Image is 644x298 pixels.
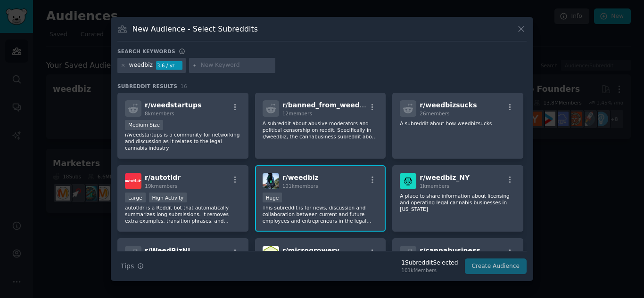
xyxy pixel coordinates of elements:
[117,48,175,55] h3: Search keywords
[282,101,371,109] span: r/ banned_from_weedbiz
[200,61,272,70] input: New Keyword
[420,101,477,109] span: r/ weedbizsucks
[401,259,458,267] div: 1 Subreddit Selected
[125,120,163,130] div: Medium Size
[117,83,177,89] span: Subreddit Results
[145,101,201,109] span: r/ weedstartups
[125,193,146,202] div: Large
[181,83,187,89] span: 16
[263,173,279,189] img: weedbiz
[121,261,134,271] span: Tips
[129,61,153,70] div: weedbiz
[145,174,181,181] span: r/ autotldr
[400,193,516,212] p: A place to share information about licensing and operating legal cannabis businesses in [US_STATE]
[263,204,379,224] p: This subreddit is for news, discussion and collaboration between current and future employees and...
[156,61,182,70] div: 3.6 / yr
[282,111,312,116] span: 12 members
[125,131,241,151] p: r/weedstartups is a community for networking and discussion as it relates to the legal cannabis i...
[282,247,339,254] span: r/ microgrowery
[263,193,282,202] div: Huge
[420,247,480,254] span: r/ cannabusiness
[420,111,449,116] span: 26 members
[132,24,258,34] h3: New Audience - Select Subreddits
[117,258,147,274] button: Tips
[282,174,319,181] span: r/ weedbiz
[145,183,177,189] span: 19k members
[145,247,190,254] span: r/ WeedBizNJ
[400,173,416,189] img: weedbiz_NY
[263,246,279,262] img: microgrowery
[401,267,458,274] div: 101k Members
[282,183,318,189] span: 101k members
[125,204,241,224] p: autotldr is a Reddit bot that automatically summarizes long submissions. It removes extra example...
[125,173,141,189] img: autotldr
[420,174,470,181] span: r/ weedbiz_NY
[400,120,516,127] p: A subreddit about how weedbizsucks
[263,120,379,140] p: A subreddit about abusive moderators and political censorship on reddit. Specifically in r/weedbi...
[145,111,174,116] span: 8k members
[420,183,449,189] span: 1k members
[149,193,187,202] div: High Activity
